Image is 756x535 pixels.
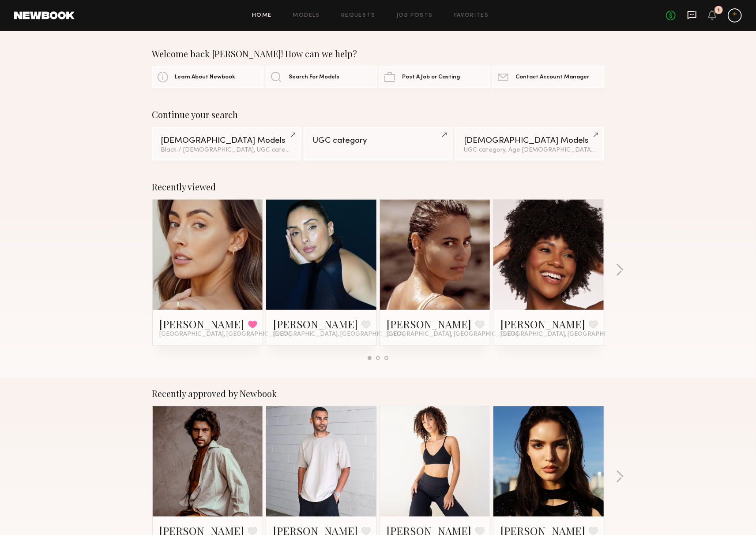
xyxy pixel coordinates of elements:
div: Recently viewed [152,182,604,192]
a: Job Posts [396,13,433,19]
a: [PERSON_NAME] [160,317,244,331]
span: Search For Models [289,74,339,80]
a: Home [252,13,272,19]
span: [GEOGRAPHIC_DATA], [GEOGRAPHIC_DATA] [387,331,519,338]
a: Learn About Newbook [152,66,263,88]
a: [PERSON_NAME] [387,317,472,331]
span: Contact Account Manager [515,74,589,80]
span: [GEOGRAPHIC_DATA], [GEOGRAPHIC_DATA] [500,331,632,338]
a: Requests [341,13,375,19]
span: Learn About Newbook [175,74,236,80]
a: UGC category [304,127,452,160]
a: Post A Job or Casting [379,66,490,88]
div: [DEMOGRAPHIC_DATA] Models [464,137,595,145]
div: Continue your search [152,109,604,120]
a: [DEMOGRAPHIC_DATA] ModelsBlack / [DEMOGRAPHIC_DATA], UGC category [152,127,301,160]
a: Favorites [454,13,489,19]
div: Welcome back [PERSON_NAME]! How can we help? [152,48,604,59]
div: UGC category, Age [DEMOGRAPHIC_DATA] y.o. [464,147,595,153]
a: [PERSON_NAME] [273,317,358,331]
div: Recently approved by Newbook [152,388,604,399]
a: [PERSON_NAME] [500,317,585,331]
span: [GEOGRAPHIC_DATA], [GEOGRAPHIC_DATA] [273,331,405,338]
div: 1 [718,8,720,13]
a: Models [293,13,320,19]
a: [DEMOGRAPHIC_DATA] ModelsUGC category, Age [DEMOGRAPHIC_DATA] y.o. [455,127,604,160]
span: [GEOGRAPHIC_DATA], [GEOGRAPHIC_DATA] [160,331,291,338]
div: Black / [DEMOGRAPHIC_DATA], UGC category [161,147,292,153]
span: Post A Job or Casting [402,74,460,80]
div: UGC category [312,137,444,145]
a: Contact Account Manager [493,66,604,88]
a: Search For Models [266,66,377,88]
div: [DEMOGRAPHIC_DATA] Models [161,137,292,145]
